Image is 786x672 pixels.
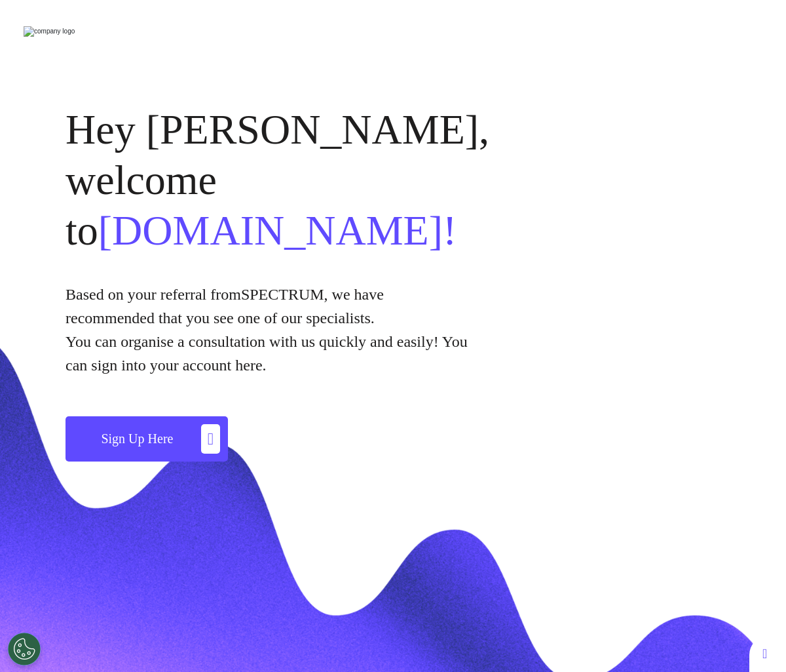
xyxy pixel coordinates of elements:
h1: Hey [PERSON_NAME], welcome to [65,105,511,256]
img: company logo [24,26,75,37]
p: You can organise a consultation with us quickly and easily! You can sign into your account here. [65,330,472,377]
span: Sign Up Here [101,431,173,446]
button: Sign Up Here [65,416,228,462]
p: Based on your referral from , we have recommended that you see one of our specialists. [65,283,472,330]
button: Open Preferences [8,633,41,665]
span: spectrum [241,286,324,303]
span: [DOMAIN_NAME]! [98,207,457,254]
